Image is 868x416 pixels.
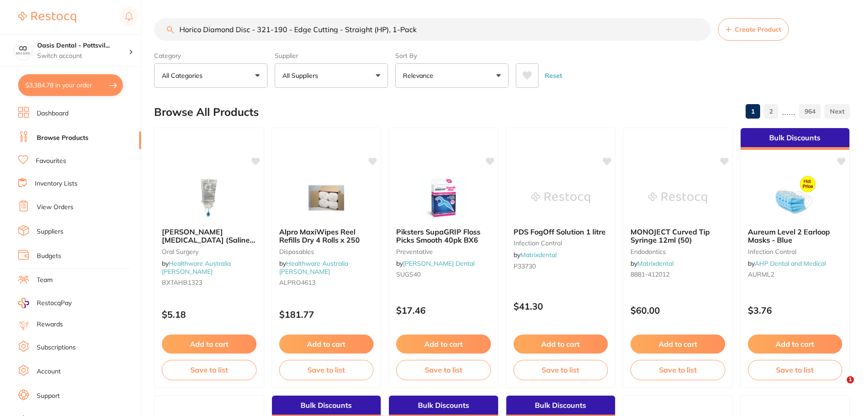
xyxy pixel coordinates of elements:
button: Save to list [162,360,257,380]
a: Matrixdental [637,259,674,268]
a: Matrixdental [520,251,557,259]
button: Add to cart [630,335,725,354]
button: Add to cart [396,335,491,354]
p: Relevance [403,71,437,80]
span: RestocqPay [37,299,72,308]
a: Dashboard [37,109,68,118]
button: Save to list [514,360,608,380]
span: PDS FogOff Solution 1 litre [514,227,606,236]
button: Add to cart [162,335,257,354]
small: infection control [514,239,608,247]
label: Sort By [395,52,509,60]
a: Subscriptions [37,343,76,352]
span: MONOJECT Curved Tip Syringe 12ml (50) [630,227,710,244]
small: Disposables [279,248,374,255]
p: $181.77 [279,309,374,320]
button: Save to list [630,360,725,380]
a: 1 [746,102,760,120]
b: Piksters SupaGRIP Floss Picks Smooth 40pk BX6 [396,228,491,244]
p: $5.18 [162,309,257,320]
a: Healthware Australia [PERSON_NAME] [279,259,348,276]
h4: Oasis Dental - Pottsville [37,41,129,50]
span: AURML2 [748,270,774,278]
div: Bulk Discounts [741,128,850,150]
button: Add to cart [748,335,843,354]
img: Restocq Logo [18,12,76,23]
span: by [630,259,674,268]
a: 2 [764,102,778,120]
p: $41.30 [514,301,608,311]
a: AHP Dental and Medical [755,259,826,268]
b: PDS FogOff Solution 1 litre [514,228,608,236]
span: by [162,259,231,276]
label: Category [154,52,267,60]
a: Restocq Logo [18,7,76,28]
button: Add to cart [279,335,374,354]
span: Aureum Level 2 Earloop Masks - Blue [748,227,830,244]
button: All Categories [154,63,267,88]
button: Reset [542,63,565,88]
img: Piksters SupaGRIP Floss Picks Smooth 40pk BX6 [414,175,473,220]
a: Suppliers [37,227,63,236]
button: Add to cart [514,335,608,354]
img: Alpro MaxiWipes Reel Refills Dry 4 Rolls x 250 [297,175,356,220]
span: by [514,251,557,259]
b: Aureum Level 2 Earloop Masks - Blue [748,228,843,244]
a: [PERSON_NAME] Dental [403,259,475,268]
p: All Suppliers [282,71,322,80]
button: Save to list [279,360,374,380]
img: RestocqPay [18,298,29,308]
button: Relevance [395,63,509,88]
span: by [396,259,475,268]
a: Support [37,392,60,401]
span: BXTAHB1323 [162,278,202,287]
p: $17.46 [396,305,491,316]
span: 1 [847,376,854,383]
b: MONOJECT Curved Tip Syringe 12ml (50) [630,228,725,244]
small: oral surgery [162,248,257,255]
span: P33730 [514,262,536,270]
b: Alpro MaxiWipes Reel Refills Dry 4 Rolls x 250 [279,228,374,244]
h2: Browse All Products [154,106,259,119]
button: Save to list [748,360,843,380]
a: Browse Products [37,134,88,143]
span: 8881-412012 [630,270,669,278]
a: Healthware Australia [PERSON_NAME] [162,259,231,276]
img: MONOJECT Curved Tip Syringe 12ml (50) [648,175,707,220]
a: Budgets [37,252,61,261]
img: Oasis Dental - Pottsville [14,42,32,60]
input: Search Products [154,18,711,41]
img: Baxter Sodium Chloride (Saline) 0.9% For Irrigation Bag - 500ml [179,175,238,220]
img: PDS FogOff Solution 1 litre [531,175,590,220]
span: Alpro MaxiWipes Reel Refills Dry 4 Rolls x 250 [279,227,360,244]
p: All Categories [162,71,206,80]
span: by [748,259,826,268]
button: Save to list [396,360,491,380]
iframe: Intercom live chat [828,376,850,398]
p: $60.00 [630,305,725,316]
b: Baxter Sodium Chloride (Saline) 0.9% For Irrigation Bag - 500ml [162,228,257,244]
p: ...... [782,106,795,117]
a: 964 [799,102,821,120]
img: Aureum Level 2 Earloop Masks - Blue [766,175,824,220]
small: infection control [748,248,843,255]
span: SUGS40 [396,270,421,278]
span: ALPRO4613 [279,278,315,287]
button: Create Product [718,18,789,41]
a: Account [37,367,61,376]
span: Create Product [735,26,781,33]
button: $3,384.78 in your order [18,74,123,96]
a: Team [37,276,53,285]
a: Favourites [36,157,66,166]
p: $3.76 [748,305,843,316]
span: by [279,259,348,276]
span: Piksters SupaGRIP Floss Picks Smooth 40pk BX6 [396,227,480,244]
a: View Orders [37,203,73,212]
small: preventative [396,248,491,255]
button: All Suppliers [275,63,388,88]
small: endodontics [630,248,725,255]
a: RestocqPay [18,298,72,308]
a: Inventory Lists [35,179,78,188]
label: Supplier [275,52,388,60]
a: Rewards [37,320,63,329]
